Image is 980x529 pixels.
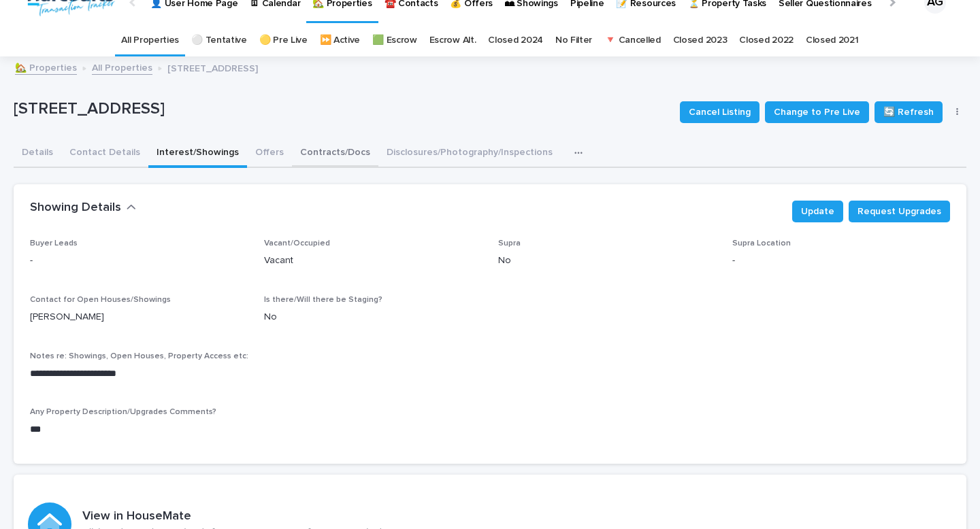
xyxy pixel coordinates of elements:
p: [PERSON_NAME] [30,310,248,324]
h3: View in HouseMate [82,509,409,524]
button: Showing Details [30,201,136,216]
span: Is there/Will there be Staging? [264,296,382,304]
a: 🟡 Pre Live [259,24,308,56]
span: Request Upgrades [857,205,941,218]
span: Buyer Leads [30,239,78,248]
p: - [30,254,248,268]
a: 🏡 Properties [15,59,77,75]
button: Change to Pre Live [765,101,869,123]
span: Vacant/Occupied [264,239,330,248]
p: No [264,310,482,324]
button: Disclosures/Photography/Inspections [378,139,561,168]
button: Update [792,201,843,222]
span: Contact for Open Houses/Showings [30,296,171,304]
a: Closed 2021 [806,24,859,56]
span: Supra Location [732,239,791,248]
a: All Properties [121,24,179,56]
a: All Properties [92,59,152,75]
span: Cancel Listing [689,105,751,119]
button: 🔄 Refresh [875,101,943,123]
span: 🔄 Refresh [883,105,934,119]
button: Cancel Listing [680,101,759,123]
a: ⚪️ Tentative [191,24,247,56]
span: Supra [498,239,521,248]
a: ⏩ Active [320,24,361,56]
button: Details [14,139,61,168]
a: 🔻 Cancelled [604,24,661,56]
button: Contact Details [61,139,148,168]
a: Closed 2024 [488,24,543,56]
h2: Showing Details [30,201,121,216]
a: Escrow Alt. [429,24,476,56]
a: Closed 2023 [673,24,728,56]
span: Any Property Description/Upgrades Comments? [30,408,216,416]
button: Request Upgrades [849,201,950,222]
a: 🟩 Escrow [372,24,417,56]
button: Contracts/Docs [292,139,378,168]
a: No Filter [555,24,592,56]
span: Notes re: Showings, Open Houses, Property Access etc: [30,352,248,360]
p: No [498,254,716,268]
p: [STREET_ADDRESS] [14,99,669,119]
p: - [732,254,950,268]
p: [STREET_ADDRESS] [167,60,258,75]
span: Update [801,205,834,218]
a: Closed 2022 [739,24,794,56]
p: Vacant [264,254,482,268]
button: Offers [247,139,292,168]
span: Change to Pre Live [774,105,860,119]
button: Interest/Showings [148,139,247,168]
